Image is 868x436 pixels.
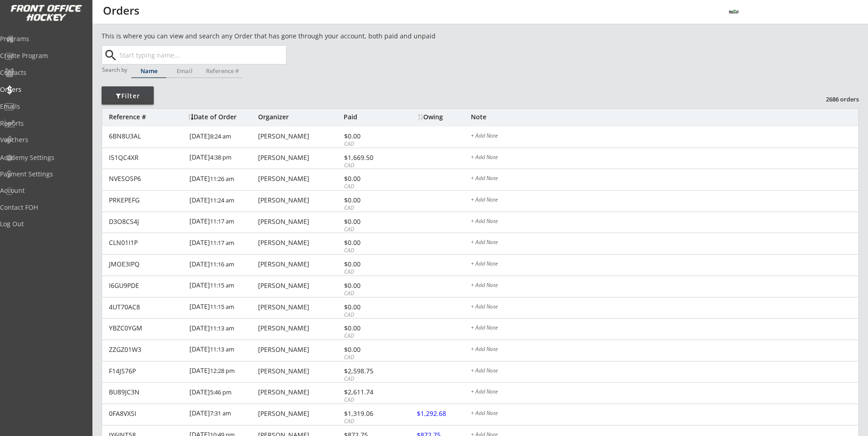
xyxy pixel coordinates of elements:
div: Filter [102,91,154,101]
div: Owing [418,114,470,120]
div: $2,598.75 [344,368,393,374]
div: + Add Note [471,325,858,332]
div: D3O8CS4J [109,218,184,225]
font: 12:28 pm [210,367,235,375]
div: [DATE] [189,362,256,382]
div: CAD [344,311,393,319]
div: [DATE] [189,298,256,318]
div: F14JS76P [109,368,184,374]
div: + Add Note [471,389,858,396]
div: + Add Note [471,368,858,375]
div: [PERSON_NAME] [258,325,341,331]
font: 11:13 am [210,324,234,332]
div: CAD [344,354,393,362]
div: CAD [344,418,393,425]
div: + Add Note [471,410,858,418]
div: CAD [344,183,393,191]
div: Reference # [203,68,242,74]
div: [DATE] [189,404,256,425]
div: [DATE] [189,233,256,254]
div: I51QC4XR [109,154,184,161]
div: Search by [102,67,128,73]
div: CAD [344,247,393,255]
div: Reference # [109,114,183,120]
div: CLN01I1P [109,239,184,246]
div: + Add Note [471,304,858,311]
font: 11:17 am [210,217,234,225]
div: [PERSON_NAME] [258,133,341,139]
div: $0.00 [344,239,393,246]
button: search [103,48,118,63]
div: + Add Note [471,197,858,204]
div: $0.00 [344,325,393,331]
div: + Add Note [471,261,858,268]
div: $0.00 [344,304,393,310]
div: CAD [344,290,393,298]
div: $1,669.50 [344,154,393,161]
div: ZZGZ01W3 [109,346,184,353]
div: [PERSON_NAME] [258,304,341,310]
div: [DATE] [189,212,256,233]
div: $0.00 [344,197,393,203]
font: 11:13 am [210,345,234,353]
div: [DATE] [189,148,256,169]
div: [PERSON_NAME] [258,175,341,182]
div: Name [131,68,167,74]
div: + Add Note [471,218,858,226]
div: + Add Note [471,346,858,354]
font: 7:31 am [210,409,231,417]
div: CAD [344,204,393,212]
div: CAD [344,268,393,276]
div: [DATE] [189,127,256,147]
font: 11:16 am [210,260,234,268]
div: + Add Note [471,239,858,247]
div: [DATE] [189,319,256,339]
font: 11:24 am [210,196,234,204]
div: $0.00 [344,133,393,139]
div: 4UT70AC8 [109,304,184,310]
div: JMOE3IPQ [109,261,184,267]
div: + Add Note [471,282,858,290]
div: [PERSON_NAME] [258,197,341,203]
div: [DATE] [189,169,256,190]
div: Paid [344,114,393,120]
div: [DATE] [189,255,256,275]
div: PRKEPEFG [109,197,184,203]
div: 2686 orders [811,95,859,103]
div: + Add Note [471,133,858,140]
div: [PERSON_NAME] [258,282,341,289]
div: $0.00 [344,175,393,182]
div: NVESOSP6 [109,175,184,182]
div: $0.00 [344,282,393,289]
div: $2,611.74 [344,389,393,395]
div: [PERSON_NAME] [258,154,341,161]
div: CAD [344,162,393,170]
font: 11:26 am [210,175,234,183]
font: 8:24 am [210,132,231,140]
div: This is where you can view and search any Order that has gone through your account, both paid and... [102,32,488,41]
div: [PERSON_NAME] [258,389,341,395]
div: BU89JC3N [109,389,184,395]
div: $0.00 [344,261,393,267]
div: [PERSON_NAME] [258,346,341,353]
div: $1,292.68 [417,410,470,417]
div: $0.00 [344,346,393,353]
div: [PERSON_NAME] [258,410,341,417]
font: 5:46 pm [210,388,232,396]
div: + Add Note [471,154,858,162]
div: $1,319.06 [344,410,393,417]
font: 11:15 am [210,303,234,311]
div: [DATE] [189,383,256,403]
div: CAD [344,332,393,340]
div: Email [167,68,202,74]
font: 4:38 pm [210,153,232,161]
div: [PERSON_NAME] [258,368,341,374]
font: 11:15 am [210,281,234,289]
div: Note [471,114,858,120]
div: Date of Order [188,114,256,120]
div: 6BN8U3AL [109,133,184,139]
div: CAD [344,396,393,404]
div: + Add Note [471,175,858,183]
div: YBZC0YGM [109,325,184,331]
div: CAD [344,226,393,234]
